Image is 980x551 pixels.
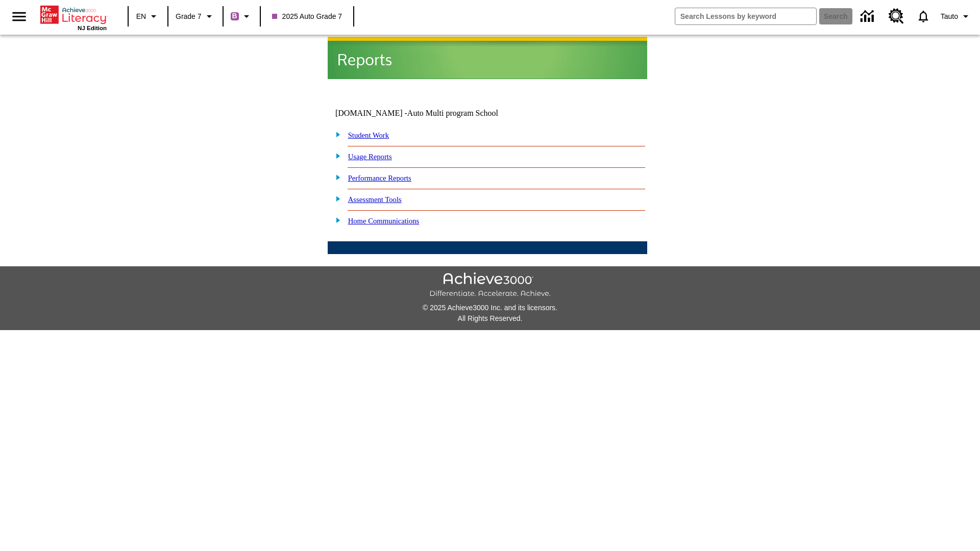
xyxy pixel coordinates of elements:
[330,172,341,182] img: plus.gif
[171,7,219,26] button: Grade: Grade 7, Select a grade
[272,11,342,22] span: 2025 Auto Grade 7
[854,3,883,31] a: Data Center
[330,194,341,203] img: plus.gif
[330,130,341,139] img: plus.gif
[941,11,958,22] span: Tauto
[328,37,647,79] img: header
[348,153,392,161] a: Usage Reports
[4,2,34,32] button: Open side menu
[330,151,341,160] img: plus.gif
[348,174,411,182] a: Performance Reports
[910,3,937,30] a: Notifications
[335,109,523,118] td: [DOMAIN_NAME] -
[348,217,420,225] a: Home Communications
[136,11,146,22] span: EN
[132,7,164,26] button: Language: EN, Select a language
[429,272,551,298] img: Achieve3000 Differentiate Accelerate Achieve
[348,131,389,139] a: Student Work
[176,11,202,22] span: Grade 7
[232,10,237,22] span: B
[937,7,976,26] button: Profile/Settings
[348,195,402,204] a: Assessment Tools
[675,8,816,24] input: search field
[407,109,498,117] nobr: Auto Multi program School
[78,25,107,31] span: NJ Edition
[40,4,107,31] div: Home
[883,3,910,30] a: Resource Center, Will open in new tab
[227,7,257,26] button: Boost Class color is purple. Change class color
[330,215,341,224] img: plus.gif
